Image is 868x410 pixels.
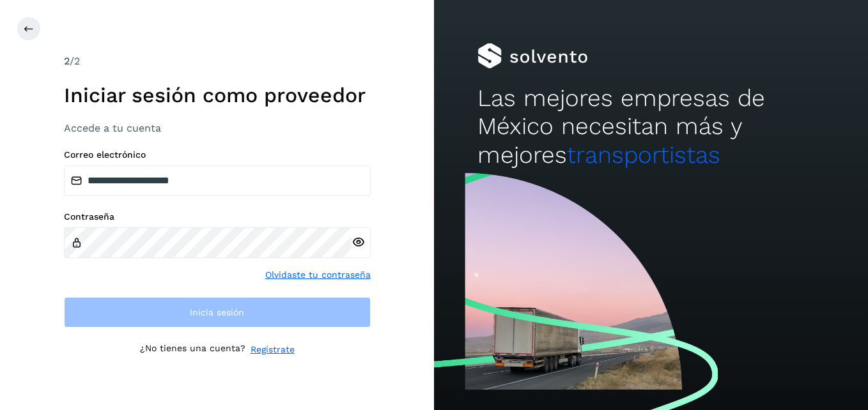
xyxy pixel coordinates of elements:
label: Correo electrónico [64,149,371,160]
button: Inicia sesión [64,297,371,328]
span: 2 [64,55,70,67]
a: Olvidaste tu contraseña [265,268,371,282]
h3: Accede a tu cuenta [64,122,371,134]
span: Inicia sesión [190,308,244,317]
p: ¿No tienes una cuenta? [140,343,245,356]
h1: Iniciar sesión como proveedor [64,83,371,107]
div: /2 [64,54,371,69]
span: transportistas [567,141,720,169]
h2: Las mejores empresas de México necesitan más y mejores [477,84,825,169]
a: Regístrate [251,343,295,356]
label: Contraseña [64,211,371,222]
